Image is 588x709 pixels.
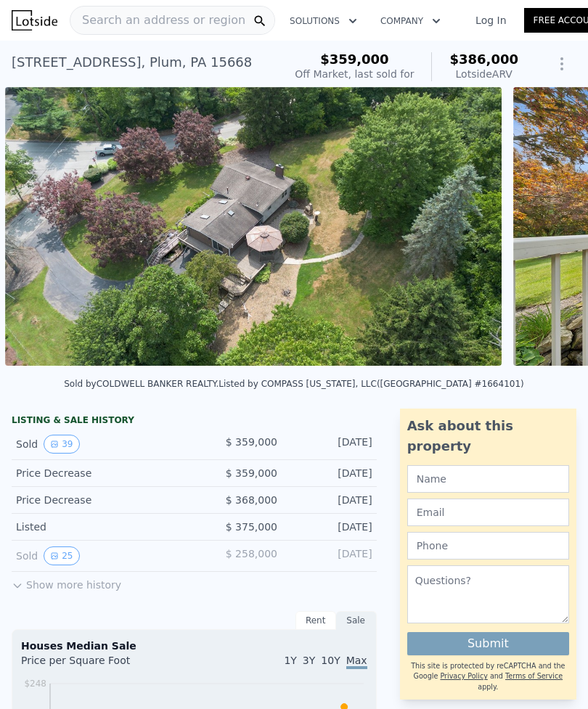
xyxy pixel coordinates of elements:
div: This site is protected by reCAPTCHA and the Google and apply. [407,661,569,692]
div: Price Decrease [16,493,182,507]
button: View historical data [44,546,79,565]
button: Submit [407,632,569,655]
div: Listed [16,520,182,534]
div: Sold by COLDWELL BANKER REALTY . [64,379,219,389]
div: Rent [295,611,336,630]
img: Sale: 98814053 Parcel: 91954607 [5,87,502,366]
div: [DATE] [289,520,372,534]
button: Solutions [278,8,369,34]
span: $359,000 [320,52,389,67]
div: Ask about this property [407,416,569,456]
div: Houses Median Sale [21,639,367,653]
span: $ 375,000 [226,521,277,533]
div: Price per Square Foot [21,653,194,676]
span: Search an address or region [70,12,245,29]
div: Lotside ARV [449,67,518,81]
div: Sale [336,611,377,630]
div: [STREET_ADDRESS] , Plum , PA 15668 [12,52,252,73]
div: Sold [16,546,182,565]
span: $ 258,000 [226,548,277,560]
div: Price Decrease [16,466,182,480]
span: $ 359,000 [226,467,277,479]
span: 1Y [284,655,296,666]
span: $ 359,000 [226,436,277,448]
button: View historical data [44,435,79,454]
button: Show Options [547,49,576,78]
input: Phone [407,532,569,560]
div: [DATE] [289,546,372,565]
button: Company [369,8,452,34]
button: Show more history [12,572,121,592]
div: Sold [16,435,182,454]
img: Lotside [12,10,57,30]
div: [DATE] [289,493,372,507]
span: Max [346,655,367,669]
div: Off Market, last sold for [295,67,414,81]
a: Privacy Policy [440,672,487,680]
span: 10Y [321,655,340,666]
div: [DATE] [289,435,372,454]
div: LISTING & SALE HISTORY [12,414,377,429]
input: Email [407,499,569,526]
span: $386,000 [449,52,518,67]
input: Name [407,465,569,493]
a: Terms of Service [505,672,563,680]
div: Listed by COMPASS [US_STATE], LLC ([GEOGRAPHIC_DATA] #1664101) [219,379,523,389]
tspan: $248 [24,679,46,689]
a: Log In [458,13,523,28]
div: [DATE] [289,466,372,480]
span: $ 368,000 [226,494,277,506]
span: 3Y [303,655,315,666]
